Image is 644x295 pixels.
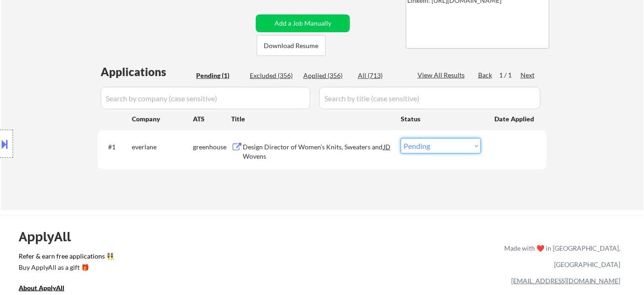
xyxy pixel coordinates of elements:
[478,70,493,80] div: Back
[521,70,535,80] div: Next
[19,229,82,245] div: ApplyAll
[193,114,231,124] div: ATS
[511,277,621,285] a: [EMAIL_ADDRESS][DOMAIN_NAME]
[19,283,77,295] a: About ApplyAll
[193,142,231,152] div: greenhouse
[256,14,350,32] button: Add a Job Manually
[494,114,535,124] div: Date Applied
[303,71,350,80] div: Applied (356)
[101,87,310,109] input: Search by company (case sensitive)
[257,35,326,56] button: Download Resume
[19,253,309,263] a: Refer & earn free applications 👯‍♀️
[383,138,392,155] div: JD
[358,71,404,80] div: All (713)
[19,284,64,292] u: About ApplyAll
[243,142,384,161] div: Design Director of Women’s Knits, Sweaters and Wovens
[231,114,392,124] div: Title
[401,110,481,127] div: Status
[500,240,621,273] div: Made with ❤️ in [GEOGRAPHIC_DATA], [GEOGRAPHIC_DATA]
[418,70,467,80] div: View All Results
[499,70,521,80] div: 1 / 1
[319,87,541,109] input: Search by title (case sensitive)
[250,71,296,80] div: Excluded (356)
[196,71,243,80] div: Pending (1)
[19,264,112,271] div: Buy ApplyAll as a gift 🎁
[19,263,112,274] a: Buy ApplyAll as a gift 🎁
